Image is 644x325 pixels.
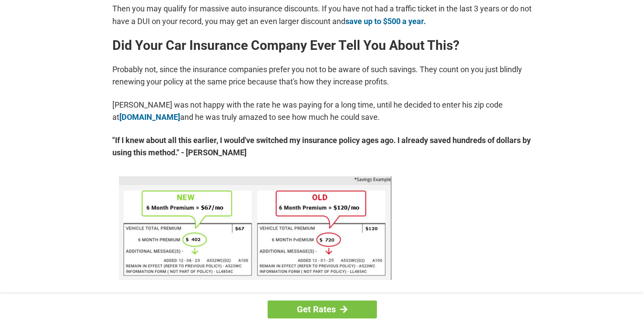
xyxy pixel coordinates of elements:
[112,99,532,123] p: [PERSON_NAME] was not happy with the rate he was paying for a long time, until he decided to ente...
[112,134,532,159] strong: "If I knew about all this earlier, I would've switched my insurance policy ages ago. I already sa...
[345,17,426,26] a: save up to $500 a year.
[119,176,391,280] img: savings
[112,38,532,52] h2: Did Your Car Insurance Company Ever Tell You About This?
[112,63,532,88] p: Probably not, since the insurance companies prefer you not to be aware of such savings. They coun...
[112,3,532,27] p: Then you may qualify for massive auto insurance discounts. If you have not had a traffic ticket i...
[119,112,180,122] a: [DOMAIN_NAME]
[268,301,377,318] a: Get Rates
